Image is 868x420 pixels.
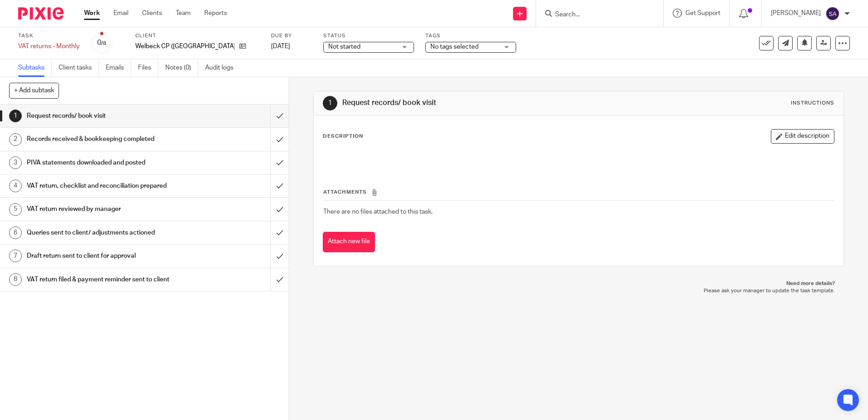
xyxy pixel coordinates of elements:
[686,10,720,16] span: Get Support
[135,32,260,40] label: Client
[27,109,183,123] h1: Request records/ book visit
[9,203,22,216] div: 5
[322,280,834,287] p: Need more details?
[9,250,22,262] div: 7
[27,179,183,193] h1: VAT return, checklist and reconciliation prepared
[554,11,636,19] input: Search
[271,32,312,40] label: Due by
[101,41,106,46] small: /8
[18,59,52,77] a: Subtasks
[27,156,183,170] h1: PIVA statements downloaded and posted
[9,83,59,98] button: + Add subtask
[771,9,821,18] p: [PERSON_NAME]
[425,32,516,40] label: Tags
[323,232,375,252] button: Attach new file
[106,59,131,77] a: Emails
[9,226,22,239] div: 6
[84,9,100,18] a: Work
[18,42,79,51] div: VAT returns - Monthly
[323,209,433,215] span: There are no files attached to this task.
[27,273,183,286] h1: VAT return filed & payment reminder sent to client
[323,133,363,140] p: Description
[342,98,598,108] h1: Request records/ book visit
[165,59,198,77] a: Notes (0)
[27,226,183,240] h1: Queries sent to client/ adjustments actioned
[322,287,834,295] p: Please ask your manager to update the task template.
[323,190,367,195] span: Attachments
[9,273,22,286] div: 8
[9,133,22,146] div: 2
[771,129,834,144] button: Edit description
[27,249,183,263] h1: Draft return sent to client for approval
[328,44,360,50] span: Not started
[138,59,158,77] a: Files
[9,180,22,192] div: 4
[271,43,290,50] span: [DATE]
[9,110,22,122] div: 1
[135,42,235,51] p: Welbeck CP ([GEOGRAPHIC_DATA]) Ltd
[176,9,191,18] a: Team
[27,132,183,146] h1: Records received & bookkeeping completed
[59,59,99,77] a: Client tasks
[18,32,79,40] label: Task
[791,100,834,107] div: Instructions
[323,32,414,40] label: Status
[204,9,227,18] a: Reports
[323,96,337,110] div: 1
[113,9,128,18] a: Email
[205,59,240,77] a: Audit logs
[430,44,478,50] span: No tags selected
[18,7,64,20] img: Pixie
[27,202,183,216] h1: VAT return reviewed by manager
[9,156,22,169] div: 3
[825,6,840,21] img: svg%3E
[97,38,106,48] div: 0
[142,9,162,18] a: Clients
